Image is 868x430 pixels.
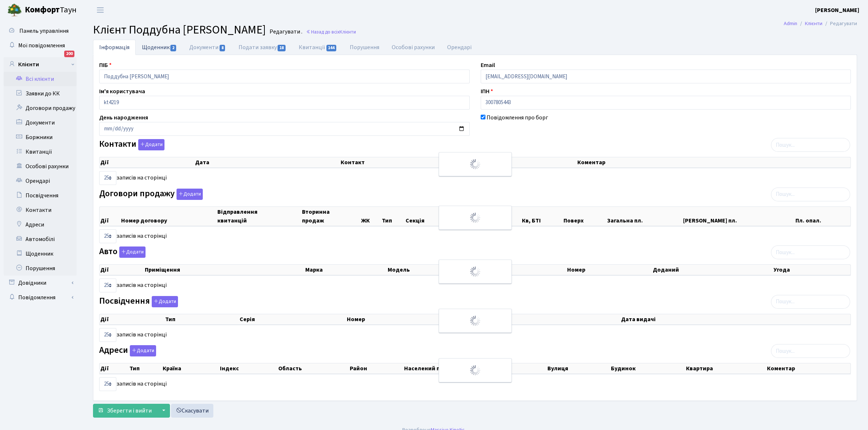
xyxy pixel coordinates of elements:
[99,377,167,391] label: записів на сторінці
[577,157,850,167] th: Коментар
[99,171,116,185] select: записів на сторінці
[99,113,148,122] label: День народження
[100,157,194,167] th: Дії
[239,314,346,324] th: Серія
[822,20,857,28] li: Редагувати
[4,72,77,86] a: Всі клієнти
[773,16,868,31] nav: breadcrumb
[4,115,77,130] a: Документи
[130,345,156,356] button: Адреси
[99,328,167,342] label: записів на сторінці
[405,207,446,226] th: Секція
[766,363,850,374] th: Коментар
[306,28,356,35] a: Назад до всіхКлієнти
[93,404,156,418] button: Зберегти і вийти
[4,86,77,101] a: Заявки до КК
[344,40,385,55] a: Порушення
[99,328,116,342] select: записів на сторінці
[292,40,343,55] a: Квитанції
[805,20,822,27] a: Клієнти
[610,363,685,374] th: Будинок
[19,27,69,35] span: Панель управління
[4,246,77,261] a: Щоденник
[381,207,405,226] th: Тип
[99,246,146,258] label: Авто
[815,6,859,14] b: [PERSON_NAME]
[547,363,610,374] th: Вулиця
[99,279,167,292] label: записів на сторінці
[784,20,797,27] a: Admin
[490,265,566,275] th: Колір
[100,207,120,226] th: Дії
[349,363,403,374] th: Район
[607,207,682,226] th: Загальна пл.
[773,265,850,275] th: Угода
[100,363,129,374] th: Дії
[219,363,278,374] th: Індекс
[171,404,213,418] a: Скасувати
[360,207,381,226] th: ЖК
[469,212,481,224] img: Обробка...
[183,40,232,55] a: Документи
[771,344,850,358] input: Пошук...
[99,377,116,391] select: записів на сторінці
[403,363,547,374] th: Населений пункт
[129,363,162,374] th: Тип
[4,57,77,72] a: Клієнти
[117,245,146,258] a: Додати
[217,207,301,226] th: Відправлення квитанцій
[566,265,652,275] th: Номер
[563,207,607,226] th: Поверх
[170,45,176,51] span: 2
[107,407,152,415] span: Зберегти і вийти
[150,295,178,307] a: Додати
[128,344,156,357] a: Додати
[301,207,361,226] th: Вторинна продаж
[4,101,77,115] a: Договори продажу
[4,130,77,145] a: Боржники
[136,138,164,151] a: Додати
[4,159,77,174] a: Особові рахунки
[4,261,77,276] a: Порушення
[469,158,481,170] img: Обробка...
[305,265,387,275] th: Марка
[685,363,766,374] th: Квартира
[93,21,266,38] span: Клієнт Поддубна [PERSON_NAME]
[100,265,144,275] th: Дії
[4,174,77,188] a: Орендарі
[4,188,77,203] a: Посвідчення
[25,4,77,16] span: Таун
[340,157,577,167] th: Контакт
[771,245,850,259] input: Пошук...
[385,40,441,55] a: Особові рахунки
[4,217,77,232] a: Адреси
[4,203,77,217] a: Контакти
[469,266,481,277] img: Обробка...
[152,296,178,307] button: Посвідчення
[340,28,356,35] span: Клієнти
[177,189,203,200] button: Договори продажу
[278,363,349,374] th: Область
[136,40,183,55] a: Щоденник
[815,6,859,15] a: [PERSON_NAME]
[232,40,292,55] a: Подати заявку
[472,314,620,324] th: Видано
[99,345,156,356] label: Адреси
[93,40,136,55] a: Інформація
[91,4,109,16] button: Переключити навігацію
[652,265,773,275] th: Доданий
[481,87,493,96] label: ІПН
[99,189,203,200] label: Договори продажу
[175,187,203,200] a: Додати
[99,279,116,292] select: записів на сторінці
[4,276,77,290] a: Довідники
[99,171,167,185] label: записів на сторінці
[346,314,472,324] th: Номер
[441,40,478,55] a: Орендарі
[18,42,65,50] span: Мої повідомлення
[4,38,77,53] a: Мої повідомлення200
[220,45,225,51] span: 8
[99,229,167,243] label: записів на сторінці
[120,207,217,226] th: Номер договору
[99,139,164,150] label: Контакти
